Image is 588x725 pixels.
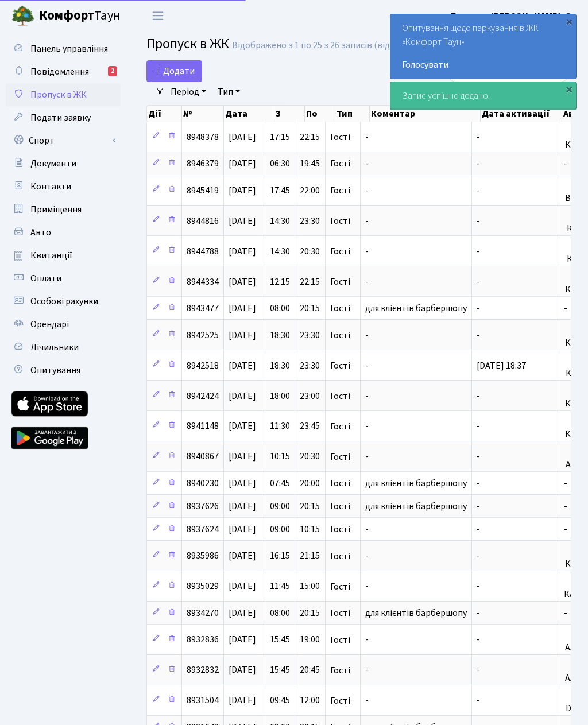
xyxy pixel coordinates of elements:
[270,276,290,288] span: 12:15
[229,245,256,258] span: [DATE]
[330,331,350,340] span: Гості
[187,580,219,593] span: 8935029
[365,695,369,707] span: -
[229,550,256,563] span: [DATE]
[187,131,219,144] span: 8948378
[270,523,290,536] span: 09:00
[187,329,219,342] span: 8942525
[30,88,87,101] span: Пропуск в ЖК
[187,500,219,513] span: 8937626
[6,290,121,313] a: Особові рахунки
[270,477,290,490] span: 07:45
[6,37,121,60] a: Панель управління
[300,359,320,372] span: 23:30
[30,295,98,308] span: Особові рахунки
[108,66,117,76] div: 2
[270,695,290,707] span: 09:45
[365,634,369,646] span: -
[6,313,121,336] a: Орендарі
[270,420,290,433] span: 11:30
[330,452,350,462] span: Гості
[330,277,350,286] span: Гості
[390,14,576,79] div: Опитування щодо паркування в ЖК «Комфорт Таун»
[300,390,320,402] span: 23:00
[229,359,256,372] span: [DATE]
[300,634,320,646] span: 19:00
[365,664,369,677] span: -
[270,215,290,227] span: 14:30
[300,329,320,342] span: 23:30
[477,550,480,563] span: -
[365,184,369,197] span: -
[300,131,320,144] span: 22:15
[330,582,350,591] span: Гості
[6,359,121,382] a: Опитування
[330,186,350,195] span: Гості
[270,157,290,170] span: 06:30
[187,664,219,677] span: 8932832
[365,157,369,170] span: -
[477,580,480,593] span: -
[270,607,290,619] span: 08:00
[229,607,256,619] span: [DATE]
[564,523,567,536] span: -
[30,111,91,124] span: Подати заявку
[477,302,480,315] span: -
[330,133,350,142] span: Гості
[300,451,320,463] span: 20:30
[365,607,467,619] span: для клієнтів барбершопу
[30,272,61,285] span: Оплати
[365,329,369,342] span: -
[274,106,305,122] th: З
[229,157,256,170] span: [DATE]
[330,552,350,561] span: Гості
[270,184,290,197] span: 17:45
[330,502,350,511] span: Гості
[30,65,89,78] span: Повідомлення
[564,477,567,490] span: -
[365,580,369,593] span: -
[229,523,256,536] span: [DATE]
[330,361,350,370] span: Гості
[6,106,121,129] a: Подати заявку
[229,276,256,288] span: [DATE]
[270,245,290,258] span: 14:30
[187,390,219,402] span: 8942424
[564,157,567,170] span: -
[187,215,219,227] span: 8944816
[187,245,219,258] span: 8944788
[187,276,219,288] span: 8944334
[187,523,219,536] span: 8937624
[365,131,369,144] span: -
[187,184,219,197] span: 8945419
[365,390,369,402] span: -
[300,215,320,227] span: 23:30
[6,221,121,244] a: Авто
[300,420,320,433] span: 23:45
[6,152,121,175] a: Документи
[30,249,72,262] span: Квитанції
[300,607,320,619] span: 20:15
[330,422,350,431] span: Гості
[187,302,219,315] span: 8943477
[365,477,467,490] span: для клієнтів барбершопу
[187,550,219,563] span: 8935986
[6,175,121,198] a: Контакти
[477,131,480,144] span: -
[30,226,51,239] span: Авто
[477,157,480,170] span: -
[6,336,121,359] a: Лічильники
[370,106,481,122] th: Коментар
[451,10,574,22] b: Блєдних [PERSON_NAME]. О.
[270,359,290,372] span: 18:30
[365,500,467,513] span: для клієнтів барбершопу
[229,500,256,513] span: [DATE]
[481,106,562,122] th: Дата активації
[300,477,320,490] span: 20:00
[213,82,245,102] a: Тип
[146,34,229,54] span: Пропуск в ЖК
[300,302,320,315] span: 20:15
[300,523,320,536] span: 10:15
[30,364,80,377] span: Опитування
[154,65,195,77] span: Додати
